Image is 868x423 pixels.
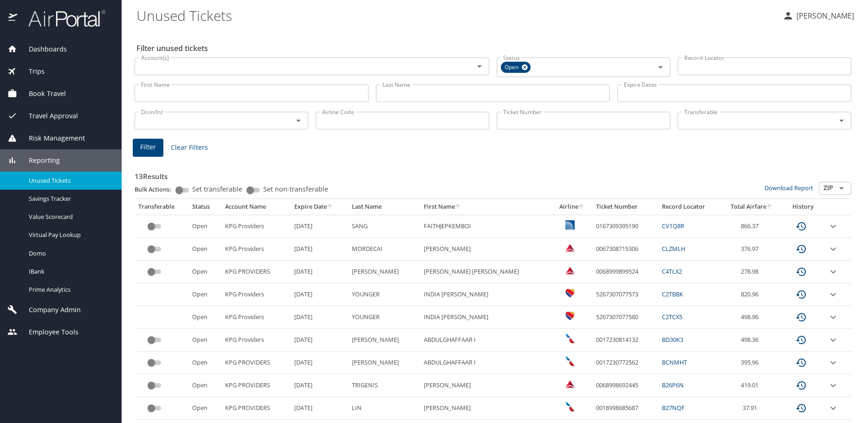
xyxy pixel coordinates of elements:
[592,215,658,237] td: 0167309395190
[662,244,685,253] a: CLZMLH
[420,306,551,329] td: INDIA [PERSON_NAME]
[592,397,658,420] td: 0018998685687
[291,283,348,306] td: [DATE]
[17,66,45,77] span: Trips
[291,261,348,283] td: [DATE]
[29,285,110,294] span: Prime Analytics
[17,305,81,315] span: Company Admin
[188,374,221,397] td: Open
[29,267,110,276] span: IBank
[171,142,208,154] span: Clear Filters
[721,199,782,215] th: Total Airfare
[662,335,683,344] a: BD30K3
[565,311,575,320] img: Southwest Airlines
[658,199,721,215] th: Record Locator
[29,194,110,203] span: Savings Tracker
[764,184,813,192] a: Download Report
[578,204,585,210] button: sort
[348,352,420,374] td: [PERSON_NAME]
[794,10,854,21] p: [PERSON_NAME]
[291,374,348,397] td: [DATE]
[136,41,853,56] h2: Filter unused tickets
[592,352,658,374] td: 0017230772562
[18,9,105,27] img: airportal-logo.png
[565,243,575,252] img: Delta Airlines
[348,306,420,329] td: YOUNGER
[828,289,839,300] button: expand row
[291,397,348,420] td: [DATE]
[291,352,348,374] td: [DATE]
[327,204,333,210] button: sort
[188,215,221,237] td: Open
[348,374,420,397] td: TRIGENIS
[721,215,782,237] td: 866.37
[221,306,291,329] td: KPG Providers
[138,203,185,211] div: Transferable
[17,155,60,166] span: Reporting
[835,182,848,195] button: Open
[188,238,221,261] td: Open
[263,186,328,192] span: Set non-transferable
[348,215,420,237] td: SANG
[721,352,782,374] td: 395.96
[828,266,839,277] button: expand row
[29,249,110,258] span: Domo
[420,261,551,283] td: [PERSON_NAME] [PERSON_NAME]
[662,358,687,366] a: BCNMHT
[348,261,420,283] td: [PERSON_NAME]
[136,1,775,30] h1: Unused Tickets
[221,283,291,306] td: KPG Providers
[662,222,684,230] a: CV1Q8R
[721,306,782,329] td: 498.96
[221,329,291,352] td: KPG Providers
[188,306,221,329] td: Open
[420,397,551,420] td: [PERSON_NAME]
[291,199,348,215] th: Expire Date
[420,329,551,352] td: ABDULGHAFFAAR I
[420,283,551,306] td: INDIA [PERSON_NAME]
[291,215,348,237] td: [DATE]
[828,380,839,391] button: expand row
[221,352,291,374] td: KPG PROVIDERS
[291,329,348,352] td: [DATE]
[291,306,348,329] td: [DATE]
[221,261,291,283] td: KPG PROVIDERS
[221,374,291,397] td: KPG PROVIDERS
[721,374,782,397] td: 419.01
[721,238,782,261] td: 376.97
[188,329,221,352] td: Open
[291,238,348,261] td: [DATE]
[29,212,110,221] span: Value Scorecard
[17,327,78,337] span: Employee Tools
[188,283,221,306] td: Open
[17,133,85,143] span: Risk Management
[662,267,682,276] a: C4TLX2
[592,199,658,215] th: Ticket Number
[221,397,291,420] td: KPG PROVIDERS
[565,379,575,389] img: Delta Airlines
[662,313,682,321] a: C2TCX5
[221,238,291,261] td: KPG Providers
[782,199,823,215] th: History
[721,261,782,283] td: 278.98
[828,312,839,323] button: expand row
[592,261,658,283] td: 0068999899524
[592,238,658,261] td: 0067308715306
[473,60,486,73] button: Open
[420,374,551,397] td: [PERSON_NAME]
[192,186,242,192] span: Set transferable
[721,397,782,420] td: 37.91
[828,334,839,346] button: expand row
[140,141,156,153] span: Filter
[420,215,551,237] td: FAITHJEPKEMBOI
[17,89,66,99] span: Book Travel
[221,215,291,237] td: KPG Providers
[188,397,221,420] td: Open
[188,352,221,374] td: Open
[29,176,110,185] span: Unused Tickets
[420,352,551,374] td: ABDULGHAFFAAR I
[455,204,461,210] button: sort
[501,62,531,73] div: Open
[17,111,78,121] span: Travel Approval
[221,199,291,215] th: Account Name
